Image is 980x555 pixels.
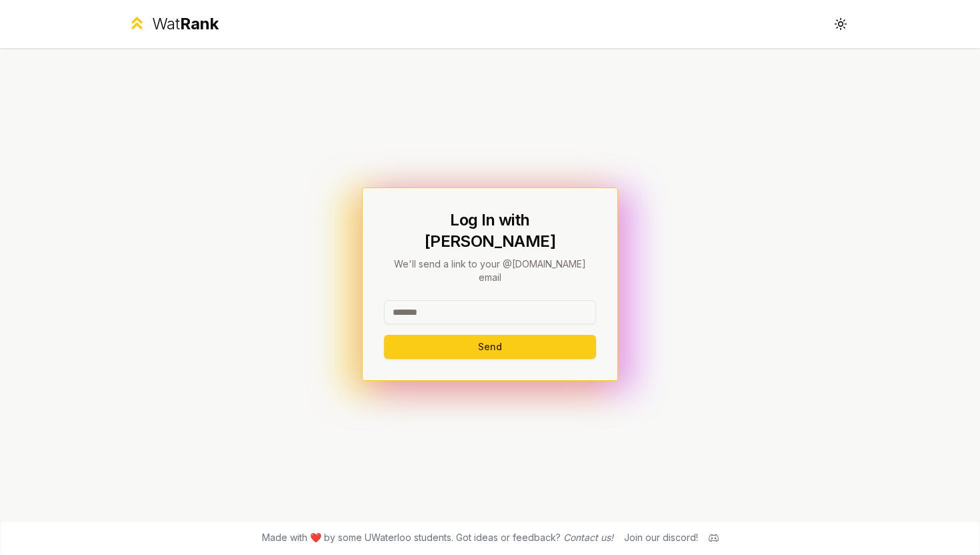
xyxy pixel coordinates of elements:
button: Send [384,335,596,359]
h1: Log In with [PERSON_NAME] [384,209,596,252]
span: Rank [180,14,219,33]
p: We'll send a link to your @[DOMAIN_NAME] email [384,257,596,284]
a: WatRank [127,13,219,35]
div: Join our discord! [624,531,698,544]
div: Wat [152,13,219,35]
span: Made with ❤️ by some UWaterloo students. Got ideas or feedback? [262,531,613,544]
a: Contact us! [563,532,613,543]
